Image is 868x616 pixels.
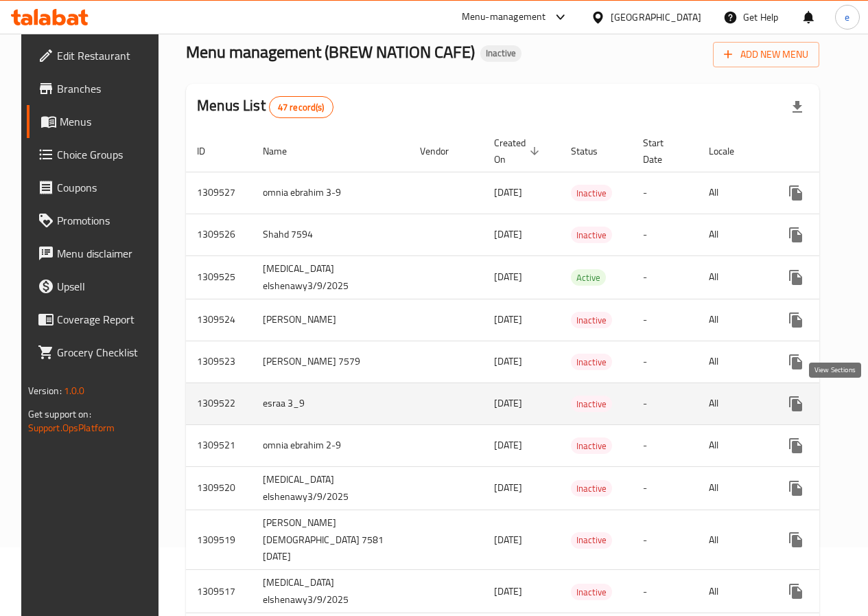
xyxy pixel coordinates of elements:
button: more [779,176,812,209]
div: Inactive [571,532,612,549]
span: [DATE] [494,310,522,328]
td: 1309525 [186,255,252,299]
span: Status [571,143,615,159]
button: Change Status [812,472,845,505]
a: Coverage Report [27,303,166,336]
span: Inactive [571,584,612,600]
td: - [632,299,698,341]
button: Change Status [812,218,845,251]
button: more [779,575,812,608]
span: Upsell [57,278,155,295]
span: [DATE] [494,531,522,549]
td: - [632,424,698,466]
span: Coverage Report [57,311,155,328]
td: All [698,466,769,510]
button: more [779,218,812,251]
td: All [698,570,769,613]
td: 1309526 [186,214,252,255]
a: Promotions [27,204,166,237]
td: All [698,383,769,424]
span: Promotions [57,212,155,229]
button: Change Status [812,575,845,608]
span: Menus [60,113,155,130]
span: Version: [28,382,62,400]
button: Change Status [812,304,845,336]
span: Inactive [571,396,612,412]
button: more [779,345,812,378]
span: Grocery Checklist [57,344,155,361]
td: 1309523 [186,341,252,383]
span: [DATE] [494,183,522,201]
span: Inactive [571,227,612,243]
td: - [632,510,698,570]
button: more [779,261,812,294]
a: Support.OpsPlatform [28,419,115,437]
a: Grocery Checklist [27,336,166,369]
span: [DATE] [494,394,522,412]
span: Created On [494,135,543,168]
button: more [779,472,812,505]
button: more [779,429,812,462]
span: Name [263,143,305,159]
td: 1309527 [186,172,252,214]
span: [DATE] [494,225,522,243]
button: Change Status [812,261,845,294]
h2: Menus List [197,95,333,118]
td: 1309521 [186,424,252,466]
a: Upsell [27,270,166,303]
span: Coupons [57,179,155,196]
span: Inactive [571,312,612,328]
span: Menu management ( BREW NATION CAFE ) [186,36,475,67]
div: Inactive [571,437,612,454]
span: ID [197,143,223,159]
td: Shahd 7594 [252,214,409,255]
button: more [779,387,812,420]
span: 47 record(s) [270,101,333,114]
td: All [698,299,769,341]
div: [GEOGRAPHIC_DATA] [611,10,701,25]
span: Edit Restaurant [57,47,155,64]
button: Change Status [812,429,845,462]
a: Coupons [27,171,166,204]
span: [DATE] [494,352,522,370]
button: Change Status [812,176,845,209]
span: Inactive [480,47,521,59]
td: - [632,466,698,510]
td: [PERSON_NAME] 7579 [252,341,409,383]
span: Add New Menu [724,46,808,63]
a: Edit Restaurant [27,39,166,72]
td: All [698,172,769,214]
td: - [632,214,698,255]
button: Change Status [812,523,845,556]
span: Get support on: [28,405,91,423]
td: [PERSON_NAME][DEMOGRAPHIC_DATA] 7581 [DATE] [252,510,409,570]
td: All [698,341,769,383]
td: esraa 3_9 [252,383,409,424]
td: - [632,570,698,613]
td: - [632,172,698,214]
div: Export file [781,91,814,124]
span: [DATE] [494,436,522,454]
a: Menus [27,105,166,138]
div: Inactive [480,45,521,62]
td: - [632,255,698,299]
td: - [632,341,698,383]
button: Add New Menu [713,42,819,67]
span: Inactive [571,481,612,497]
td: [PERSON_NAME] [252,299,409,341]
span: e [845,10,849,25]
span: [DATE] [494,479,522,497]
span: Start Date [643,135,681,168]
span: Active [571,270,606,286]
span: Choice Groups [57,146,155,163]
span: 1.0.0 [64,382,85,400]
div: Total records count [269,96,333,118]
div: Menu-management [462,9,546,25]
td: [MEDICAL_DATA] elshenawy3/9/2025 [252,466,409,510]
td: All [698,510,769,570]
td: - [632,383,698,424]
span: Locale [709,143,752,159]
